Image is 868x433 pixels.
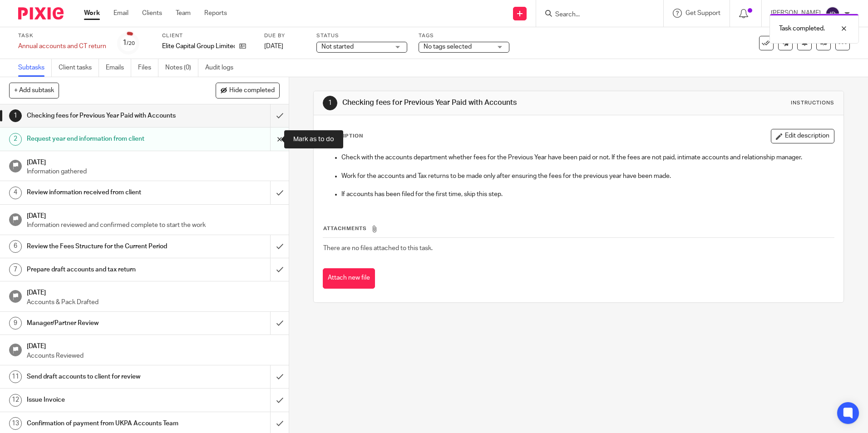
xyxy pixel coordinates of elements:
[27,393,183,407] h1: Issue Invoice
[419,32,509,39] label: Tags
[27,186,183,199] h1: Review information received from client
[9,109,22,122] div: 1
[825,6,840,21] img: svg%3E
[27,156,280,167] h1: [DATE]
[27,351,280,360] p: Accounts Reviewed
[18,7,64,20] img: Pixie
[27,209,280,221] h1: [DATE]
[9,83,59,98] button: + Add subtask
[113,9,128,18] a: Email
[138,59,158,77] a: Files
[9,240,22,253] div: 6
[264,32,305,39] label: Due by
[162,32,253,39] label: Client
[27,240,183,253] h1: Review the Fees Structure for the Current Period
[323,133,363,140] p: Description
[341,172,833,181] p: Work for the accounts and Tax returns to be made only after ensuring the fees for the previous ye...
[9,417,22,430] div: 13
[18,59,52,77] a: Subtasks
[229,87,275,94] span: Hide completed
[27,221,280,230] p: Information reviewed and confirmed complete to start the work
[323,268,375,289] button: Attach new file
[323,96,337,110] div: 1
[123,38,135,48] div: 1
[106,59,131,77] a: Emails
[264,43,283,49] span: [DATE]
[27,286,280,297] h1: [DATE]
[27,109,183,123] h1: Checking fees for Previous Year Paid with Accounts
[341,190,833,199] p: If accounts has been filed for the first time, skip this step.
[316,32,407,39] label: Status
[84,9,100,18] a: Work
[341,153,833,162] p: Check with the accounts department whether fees for the Previous Year have been paid or not. If t...
[27,340,280,351] h1: [DATE]
[165,59,198,77] a: Notes (0)
[59,59,99,77] a: Client tasks
[27,417,183,430] h1: Confirmation of payment from UKPA Accounts Team
[9,317,22,330] div: 9
[27,298,280,307] p: Accounts & Pack Drafted
[9,370,22,383] div: 11
[27,167,280,176] p: Information gathered
[9,133,22,146] div: 2
[27,316,183,330] h1: Manager/Partner Review
[162,42,235,51] p: Elite Capital Group Limited
[342,98,598,108] h1: Checking fees for Previous Year Paid with Accounts
[27,263,183,276] h1: Prepare draft accounts and tax return
[27,132,183,146] h1: Request year end information from client
[771,129,834,143] button: Edit description
[323,226,367,231] span: Attachments
[176,9,191,18] a: Team
[779,24,825,33] p: Task completed.
[27,370,183,384] h1: Send draft accounts to client for review
[424,44,472,50] span: No tags selected
[205,59,240,77] a: Audit logs
[9,263,22,276] div: 7
[18,42,106,51] div: Annual accounts and CT return
[18,32,106,39] label: Task
[9,187,22,199] div: 4
[127,41,135,46] small: /20
[204,9,227,18] a: Reports
[791,99,834,107] div: Instructions
[323,245,433,251] span: There are no files attached to this task.
[9,394,22,407] div: 12
[216,83,280,98] button: Hide completed
[321,44,354,50] span: Not started
[142,9,162,18] a: Clients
